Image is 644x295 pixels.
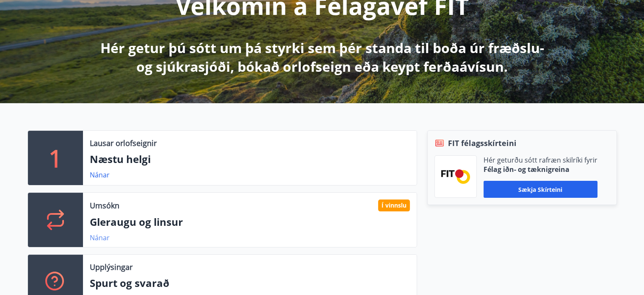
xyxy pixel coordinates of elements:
p: Upplýsingar [90,261,133,273]
p: Næstu helgi [90,152,410,166]
p: Gleraugu og linsur [90,215,410,229]
span: FIT félagsskírteini [448,138,517,149]
p: Hér geturðu sótt rafræn skilríki fyrir [484,155,597,165]
img: FPQVkF9lTnNbbaRSFyT17YYeljoOGk5m51IhT0bO.png [441,169,470,183]
div: Í vinnslu [378,199,410,211]
p: Lausar orlofseignir [90,138,157,149]
a: Nánar [90,170,110,180]
p: Spurt og svarað [90,276,410,290]
p: Hér getur þú sótt um þá styrki sem þér standa til boða úr fræðslu- og sjúkrasjóði, bókað orlofsei... [99,39,546,76]
p: Umsókn [90,200,119,211]
p: 1 [49,142,62,174]
button: Sækja skírteini [484,181,597,198]
a: Nánar [90,233,110,242]
p: Félag iðn- og tæknigreina [484,165,597,174]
